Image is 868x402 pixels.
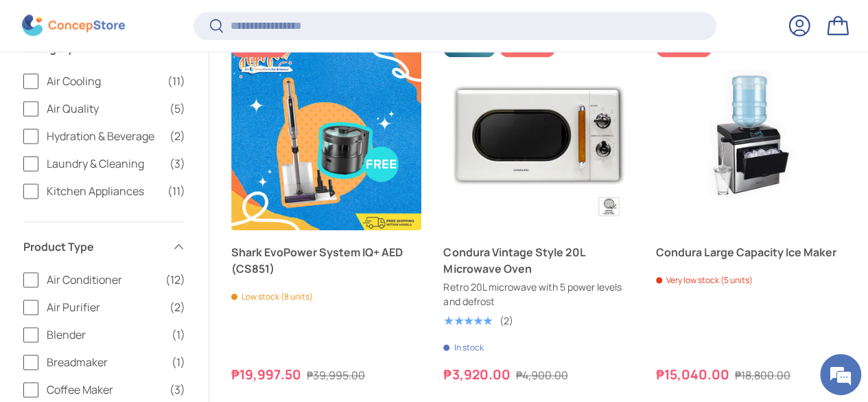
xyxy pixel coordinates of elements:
span: (11) [167,73,185,89]
span: Air Conditioner [47,271,157,288]
span: Hydration & Beverage [47,128,161,144]
a: Shark EvoPower System IQ+ AED (CS851) [231,244,421,277]
summary: Product Type [23,222,185,271]
a: Condura Vintage Style 20L Microwave Oven [443,40,633,230]
span: (3) [169,155,185,172]
img: ConcepStore [22,15,125,36]
span: (5) [169,100,185,117]
span: (12) [165,271,185,288]
span: Breadmaker [47,354,163,370]
span: (3) [169,381,185,398]
a: Shark EvoPower System IQ+ AED (CS851) [231,40,421,230]
span: Kitchen Appliances [47,183,159,199]
a: Condura Vintage Style 20L Microwave Oven [443,244,633,277]
span: Blender [47,326,163,343]
span: Laundry & Cleaning [47,155,161,172]
span: (11) [167,183,185,199]
span: (2) [169,128,185,144]
span: (1) [172,326,185,343]
span: Air Quality [47,100,161,117]
span: Air Cooling [47,73,159,89]
span: (1) [172,354,185,370]
span: Coffee Maker [47,381,161,398]
span: (2) [169,299,185,315]
span: Air Purifier [47,299,161,315]
a: Condura Large Capacity Ice Maker [656,40,846,230]
span: Product Type [23,238,163,255]
a: Condura Large Capacity Ice Maker [656,244,846,260]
